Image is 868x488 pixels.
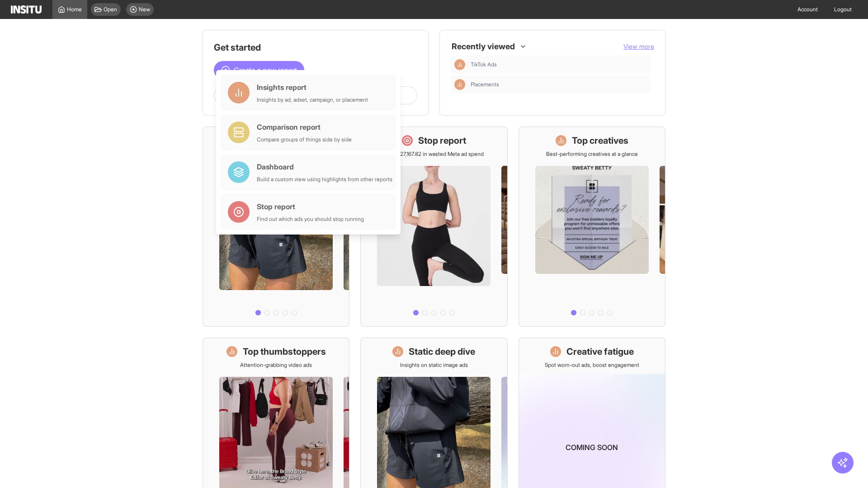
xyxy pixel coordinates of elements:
p: Insights on static image ads [400,361,468,369]
div: Stop report [257,201,364,212]
div: Insights report [257,82,368,93]
div: Build a custom view using highlights from other reports [257,176,392,183]
div: Insights by ad, adset, campaign, or placement [257,96,368,103]
a: What's live nowSee all active ads instantly [203,127,349,327]
span: Open [104,6,117,13]
span: Create a new report [234,65,297,75]
button: View more [623,42,654,51]
img: Logo [11,5,42,14]
div: Insights [454,59,465,70]
div: Comparison report [257,122,352,132]
h1: Top creatives [572,134,628,147]
span: Placements [471,81,647,88]
a: Top creativesBest-performing creatives at a glance [519,127,665,327]
h1: Get started [214,41,417,54]
span: TikTok Ads [471,61,497,68]
span: Placements [471,81,499,88]
div: Dashboard [257,161,392,172]
div: Find out which ads you should stop running [257,216,364,223]
span: Home [67,6,82,13]
p: Attention-grabbing video ads [240,361,312,369]
a: Stop reportSave £27,167.82 in wasted Meta ad spend [360,127,507,327]
div: Compare groups of things side by side [257,136,352,143]
h1: Stop report [418,134,466,147]
h1: Top thumbstoppers [243,345,326,358]
span: View more [623,42,654,50]
span: TikTok Ads [471,61,647,68]
p: Save £27,167.82 in wasted Meta ad spend [384,150,484,158]
div: Insights [454,79,465,90]
button: Create a new report [214,61,304,79]
p: Best-performing creatives at a glance [546,150,638,158]
h1: Static deep dive [409,345,475,358]
span: New [139,6,150,13]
